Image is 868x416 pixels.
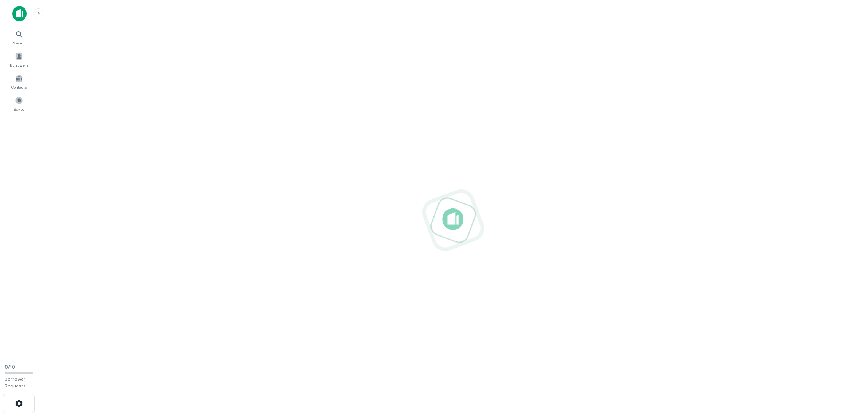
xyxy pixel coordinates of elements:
a: Search [2,27,36,48]
span: Borrower Requests [5,376,26,389]
a: Contacts [2,71,36,92]
span: Borrowers [10,62,28,68]
a: Saved [2,93,36,114]
img: capitalize-icon.png [12,6,27,21]
iframe: Chat Widget [830,355,868,392]
span: Contacts [11,84,27,90]
a: Borrowers [2,49,36,70]
span: Search [13,40,25,46]
span: Saved [14,106,25,112]
span: 0 / 10 [5,364,15,370]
